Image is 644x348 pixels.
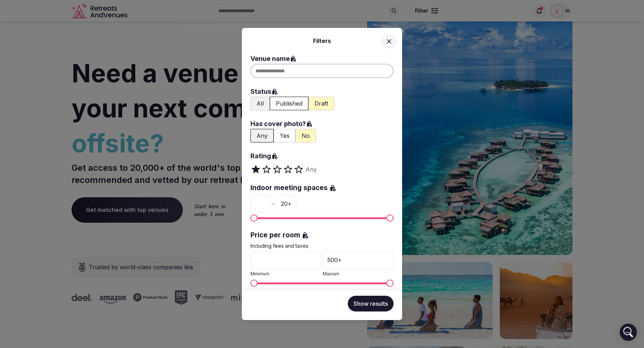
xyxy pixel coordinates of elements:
[250,242,394,250] p: Including fees and taxes
[261,164,272,175] span: Set rating to 2
[250,97,394,110] div: Filter venues by status
[250,271,269,276] span: Minimum
[386,214,394,222] span: Maximum
[272,164,283,175] span: Set rating to 3
[274,129,296,142] button: Show only venues with cover photos
[250,164,261,175] span: Set rating to 1
[348,296,394,311] button: Show results
[296,129,316,142] button: Show only venues without cover photos
[306,165,317,174] span: Any
[250,214,258,222] span: Minimum
[276,195,296,212] div: 20 +
[250,129,394,142] div: Filter venues by cover photo status
[620,324,637,341] div: Open Intercom Messenger
[270,97,308,110] button: Show only published venues
[250,280,258,287] span: Minimum
[250,183,394,193] label: Indoor meeting spaces
[386,280,394,287] span: Maximum
[250,54,394,64] label: Venue name
[250,151,394,161] label: Rating
[250,231,394,240] label: Price per room
[293,164,304,175] span: Set rating to 5
[250,119,394,129] label: Has cover photo?
[250,129,274,142] button: Show all venues
[283,164,293,175] span: Set rating to 4
[250,97,270,110] button: Show all venues
[323,271,339,276] span: Maxium
[323,251,394,269] div: 500 +
[250,37,394,45] h2: Filters
[308,97,334,110] button: Show only draft venues
[272,199,275,208] span: -
[250,87,394,97] label: Status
